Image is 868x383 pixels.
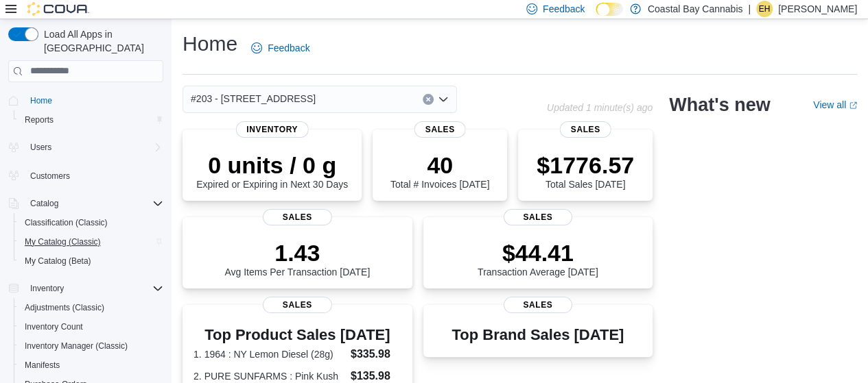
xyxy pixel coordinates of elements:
[19,319,163,335] span: Inventory Count
[3,138,169,157] button: Users
[19,357,163,373] span: Manifests
[390,151,489,190] div: Total # Invoices [DATE]
[38,27,163,55] span: Load All Apps in [GEOGRAPHIC_DATA]
[537,151,634,179] p: $1776.57
[596,3,622,16] input: Dark Mode
[451,327,624,343] h3: Top Brand Sales [DATE]
[14,356,169,375] button: Manifests
[19,338,163,354] span: Inventory Manager (Classic)
[268,41,309,55] span: Feedback
[263,209,331,225] span: Sales
[748,1,751,17] p: |
[19,299,110,316] a: Adjustments (Classic)
[25,360,60,371] span: Manifests
[25,139,163,156] span: Users
[19,338,133,354] a: Inventory Manager (Classic)
[596,16,596,16] span: Dark Mode
[3,279,169,298] button: Inventory
[25,92,163,109] span: Home
[25,217,108,228] span: Classification (Classic)
[3,90,169,110] button: Home
[224,239,370,267] p: 1.43
[246,34,315,62] a: Feedback
[3,165,169,185] button: Customers
[14,110,169,129] button: Reports
[25,195,64,212] button: Catalog
[25,321,83,332] span: Inventory Count
[224,239,370,277] div: Avg Items Per Transaction [DATE]
[14,336,169,356] button: Inventory Manager (Classic)
[537,151,634,190] div: Total Sales [DATE]
[19,214,113,231] a: Classification (Classic)
[25,114,54,125] span: Reports
[543,2,585,16] span: Feedback
[560,121,611,138] span: Sales
[478,239,598,267] p: $44.41
[19,234,163,250] span: My Catalog (Classic)
[193,347,345,361] dt: 1. 1964 : NY Lemon Diesel (28g)
[756,1,773,17] div: Emily Hendriks
[30,95,52,106] span: Home
[25,195,163,212] span: Catalog
[25,302,104,313] span: Adjustments (Classic)
[25,236,101,247] span: My Catalog (Classic)
[19,234,106,250] a: My Catalog (Classic)
[25,341,128,351] span: Inventory Manager (Classic)
[14,251,169,271] button: My Catalog (Beta)
[351,346,401,362] dd: $335.98
[27,2,89,16] img: Cova
[25,166,163,184] span: Customers
[849,101,857,110] svg: External link
[19,112,59,128] a: Reports
[390,151,489,179] p: 40
[14,213,169,232] button: Classification (Classic)
[547,102,653,113] p: Updated 1 minute(s) ago
[478,239,598,277] div: Transaction Average [DATE]
[813,99,857,110] a: View allExternal link
[25,92,58,109] a: Home
[25,280,163,297] span: Inventory
[25,280,69,297] button: Inventory
[438,94,449,105] button: Open list of options
[25,168,75,184] a: Customers
[759,1,771,17] span: EH
[504,297,572,313] span: Sales
[30,198,58,209] span: Catalog
[423,94,434,105] button: Clear input
[193,327,401,343] h3: Top Product Sales [DATE]
[235,121,309,138] span: Inventory
[19,112,163,128] span: Reports
[19,299,163,316] span: Adjustments (Classic)
[196,151,348,190] div: Expired or Expiring in Next 30 Days
[25,139,57,156] button: Users
[669,94,770,116] h2: What's new
[19,357,65,373] a: Manifests
[183,30,237,58] h1: Home
[19,253,97,269] a: My Catalog (Beta)
[30,283,64,294] span: Inventory
[14,298,169,317] button: Adjustments (Classic)
[25,256,91,267] span: My Catalog (Beta)
[196,151,348,179] p: 0 units / 0 g
[14,317,169,336] button: Inventory Count
[648,1,743,17] p: Coastal Bay Cannabis
[19,319,89,335] a: Inventory Count
[30,171,70,182] span: Customers
[263,297,331,313] span: Sales
[14,232,169,251] button: My Catalog (Classic)
[414,121,466,138] span: Sales
[3,194,169,213] button: Catalog
[19,214,163,231] span: Classification (Classic)
[19,253,163,269] span: My Catalog (Beta)
[504,209,572,225] span: Sales
[191,90,316,107] span: #203 - [STREET_ADDRESS]
[778,1,857,17] p: [PERSON_NAME]
[30,142,51,153] span: Users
